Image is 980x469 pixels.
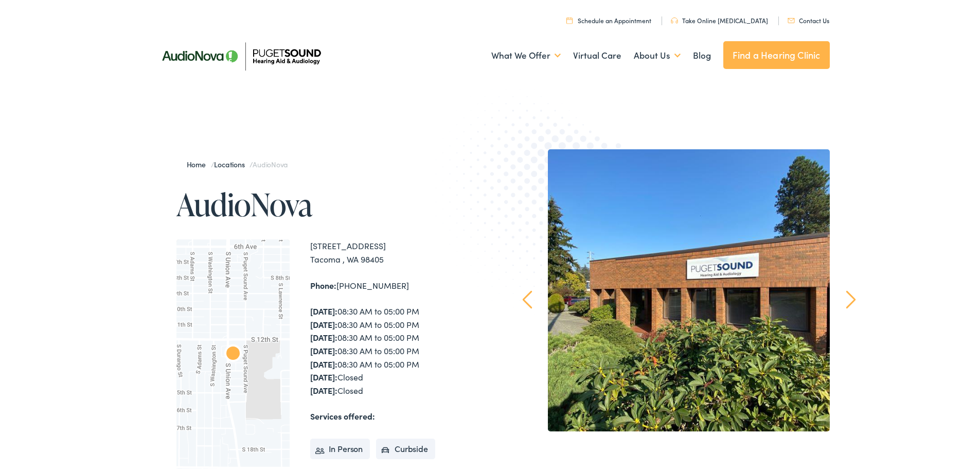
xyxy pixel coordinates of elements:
a: Virtual Care [573,37,621,75]
div: 08:30 AM to 05:00 PM 08:30 AM to 05:00 PM 08:30 AM to 05:00 PM 08:30 AM to 05:00 PM 08:30 AM to 0... [310,305,490,397]
span: AudioNova [253,159,288,169]
li: Curbside [376,439,435,459]
a: Prev [522,290,532,309]
a: Next [846,290,856,309]
strong: [DATE]: [310,305,337,317]
a: Take Online [MEDICAL_DATA] [671,16,768,25]
strong: [DATE]: [310,332,337,343]
li: In Person [310,439,370,459]
img: utility icon [788,18,795,23]
strong: Services offered: [310,410,375,422]
strong: [DATE]: [310,358,337,370]
a: What We Offer [491,37,561,75]
img: utility icon [671,18,678,24]
div: AudioNova [221,342,245,367]
h1: AudioNova [176,187,490,221]
a: Find a Hearing Clinic [723,41,830,69]
a: Schedule an Appointment [566,16,651,25]
a: Home [187,159,211,169]
span: / / [187,159,288,169]
strong: [DATE]: [310,385,337,396]
a: About Us [634,37,681,75]
strong: Phone: [310,280,336,291]
div: [STREET_ADDRESS] Tacoma , WA 98405 [310,239,490,266]
strong: [DATE]: [310,371,337,383]
img: utility icon [566,17,573,24]
a: Contact Us [788,16,829,25]
strong: [DATE]: [310,319,337,330]
a: Locations [214,159,250,169]
strong: [DATE]: [310,345,337,356]
div: [PHONE_NUMBER] [310,279,490,292]
a: Blog [693,37,711,75]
